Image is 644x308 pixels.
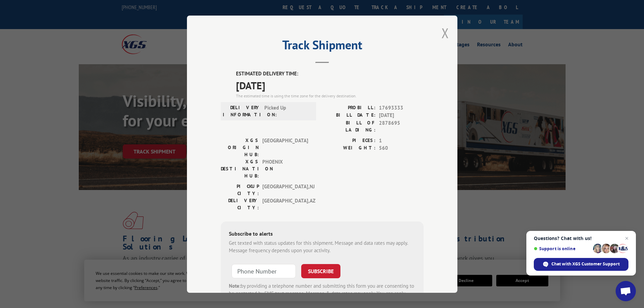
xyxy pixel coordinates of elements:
label: BILL OF LADING: [322,119,376,133]
label: DELIVERY INFORMATION: [223,104,261,118]
button: Close modal [442,24,449,42]
label: DELIVERY CITY: [221,197,259,211]
span: [GEOGRAPHIC_DATA] , NJ [262,183,308,197]
span: 17693333 [379,104,424,112]
label: ESTIMATED DELIVERY TIME: [236,70,424,78]
span: [GEOGRAPHIC_DATA] , AZ [262,197,308,211]
button: SUBSCRIBE [301,264,340,278]
h2: Track Shipment [221,40,424,53]
span: PHOENIX [262,158,308,179]
span: 560 [379,144,424,152]
span: [GEOGRAPHIC_DATA] [262,137,308,158]
strong: Note: [229,282,241,289]
span: [DATE] [379,112,424,119]
span: 2878695 [379,119,424,133]
div: Chat with XGS Customer Support [534,258,628,271]
span: Support is online [534,246,591,251]
span: Chat with XGS Customer Support [551,261,620,267]
span: Picked Up [264,104,310,118]
div: Open chat [616,281,636,301]
label: XGS ORIGIN HUB: [221,137,259,158]
span: Close chat [623,234,631,242]
label: PIECES: [322,137,376,144]
span: 1 [379,137,424,144]
span: [DATE] [236,77,424,93]
div: Get texted with status updates for this shipment. Message and data rates may apply. Message frequ... [229,239,415,254]
div: The estimated time is using the time zone for the delivery destination. [236,93,424,99]
label: BILL DATE: [322,112,376,119]
span: Questions? Chat with us! [534,236,628,241]
label: XGS DESTINATION HUB: [221,158,259,179]
div: by providing a telephone number and submitting this form you are consenting to be contacted by SM... [229,282,415,305]
label: WEIGHT: [322,144,376,152]
label: PROBILL: [322,104,376,112]
input: Phone Number [232,264,296,278]
label: PICKUP CITY: [221,183,259,197]
div: Subscribe to alerts [229,229,415,239]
